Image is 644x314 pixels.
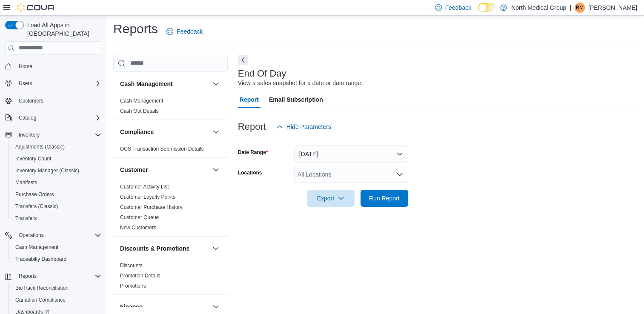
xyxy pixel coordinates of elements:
span: Promotion Details [120,272,160,279]
h1: Reports [113,20,158,37]
button: Finance [120,303,209,311]
h3: Customer [120,166,148,174]
span: Customers [19,97,43,104]
span: Cash Management [120,97,163,104]
a: New Customers [120,225,156,231]
span: Adjustments (Classic) [15,143,65,150]
span: Customer Activity List [120,183,169,190]
button: Compliance [211,127,221,137]
span: Cash Management [12,242,101,252]
h3: Discounts & Promotions [120,244,189,253]
a: Transfers (Classic) [12,201,61,211]
button: Home [2,60,105,72]
button: Cash Management [211,79,221,89]
button: Reports [15,271,40,281]
a: Customers [15,96,47,106]
div: Compliance [113,144,228,157]
label: Locations [238,169,262,176]
a: Cash Management [12,242,62,252]
span: Canadian Compliance [15,297,66,303]
button: Open list of options [396,171,403,178]
span: Cash Management [15,244,58,251]
a: Customer Activity List [120,184,169,190]
button: Hide Parameters [273,118,335,135]
button: Adjustments (Classic) [9,141,105,153]
span: Promotions [120,283,146,289]
a: Customer Loyalty Points [120,194,175,200]
a: Feedback [163,23,206,40]
div: Brendan Mccutchen [575,3,585,13]
span: Canadian Compliance [12,295,101,305]
span: Dark Mode [478,12,478,12]
button: Manifests [9,177,105,188]
input: Dark Mode [478,3,496,12]
a: Customer Purchase History [120,204,183,210]
img: Cova [17,3,55,12]
span: Load All Apps in [GEOGRAPHIC_DATA] [24,21,101,38]
a: Cash Out Details [120,108,159,114]
button: Compliance [120,128,209,136]
button: Inventory [2,129,105,141]
div: Customer [113,182,228,236]
span: Customer Queue [120,214,159,221]
span: Inventory Manager (Classic) [12,166,101,176]
button: BioTrack Reconciliation [9,282,105,294]
button: Reports [2,270,105,282]
button: Customers [2,94,105,107]
a: Traceabilty Dashboard [12,254,70,264]
h3: Report [238,122,266,132]
span: Operations [19,232,44,239]
span: Adjustments (Classic) [12,142,101,152]
span: Customer Loyalty Points [120,194,175,200]
span: Home [15,61,101,71]
span: Discounts [120,262,143,269]
span: Run Report [369,194,400,203]
div: Discounts & Promotions [113,260,228,294]
span: BioTrack Reconciliation [12,283,101,293]
a: Inventory Manager (Classic) [12,166,83,176]
a: Canadian Compliance [12,295,69,305]
a: Inventory Count [12,154,55,164]
h3: Finance [120,303,143,311]
button: Operations [2,229,105,241]
span: Traceabilty Dashboard [15,256,66,263]
span: Home [19,63,32,70]
button: Inventory Count [9,153,105,165]
span: Catalog [15,113,101,123]
button: Cash Management [120,80,209,88]
a: Customer Queue [120,214,159,220]
span: Purchase Orders [15,191,54,198]
span: Export [312,190,349,207]
button: Canadian Compliance [9,294,105,306]
a: Purchase Orders [12,189,57,200]
span: Transfers [15,215,37,222]
span: Feedback [445,3,471,12]
span: Email Subscription [269,91,323,108]
p: North Medical Group [511,3,566,13]
label: Date Range [238,149,268,156]
span: Transfers (Classic) [12,201,101,211]
span: BM [576,3,584,13]
button: Inventory Manager (Classic) [9,165,105,177]
span: OCS Transaction Submission Details [120,146,204,152]
div: View a sales snapshot for a date or date range. [238,79,363,88]
button: Users [15,78,35,88]
button: Customer [120,166,209,174]
span: Customer Purchase History [120,204,183,211]
button: Finance [211,302,221,312]
h3: Cash Management [120,80,173,88]
button: Traceabilty Dashboard [9,253,105,265]
span: BioTrack Reconciliation [15,285,69,291]
span: Reports [19,273,37,280]
span: Manifests [15,179,37,186]
button: Run Report [361,190,408,207]
span: Transfers (Classic) [15,203,58,210]
span: Operations [15,230,101,240]
p: | [570,3,571,13]
a: Discounts [120,263,143,268]
span: Inventory Manager (Classic) [15,167,79,174]
span: Cash Out Details [120,108,159,114]
h3: Compliance [120,128,154,136]
a: Adjustments (Classic) [12,142,68,152]
span: Manifests [12,177,101,188]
